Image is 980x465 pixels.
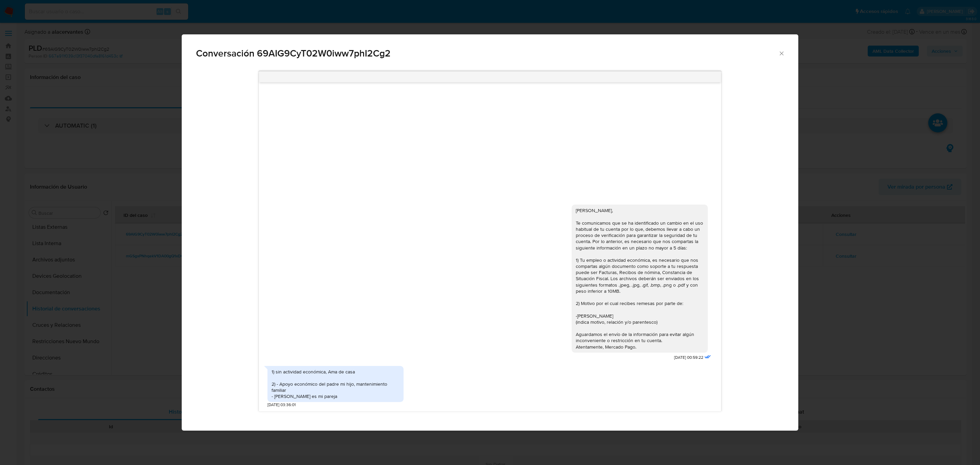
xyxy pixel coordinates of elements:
[576,207,704,350] div: [PERSON_NAME], Te comunicamos que se ha identificado un cambio en el uso habitual de tu cuenta po...
[272,369,399,400] div: 1) sin actividad económica, Ama de casa 2) - Apoyo económico del padre mi hijo, mantenimiento fam...
[778,50,784,56] button: Cerrar
[196,49,778,58] span: Conversación 69AIG9CyT02W0iww7phI2Cg2
[267,402,296,408] span: [DATE] 03:36:01
[674,355,703,360] span: [DATE] 00:59:22
[182,34,798,431] div: Comunicación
